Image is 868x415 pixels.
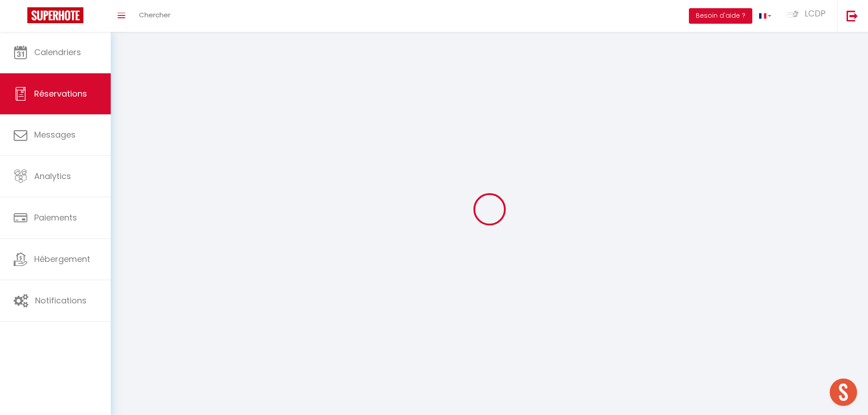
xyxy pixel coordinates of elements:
[34,88,87,99] span: Réservations
[27,7,83,23] img: Super Booking
[34,46,81,58] span: Calendriers
[34,170,71,182] span: Analytics
[34,212,77,223] span: Paiements
[139,10,170,20] span: Chercher
[830,379,857,406] div: Ouvrir le chat
[34,253,90,265] span: Hébergement
[34,129,76,140] span: Messages
[805,8,826,19] span: LCDP
[847,10,858,21] img: logout
[35,295,87,306] span: Notifications
[689,8,752,24] button: Besoin d'aide ?
[785,9,799,19] img: ...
